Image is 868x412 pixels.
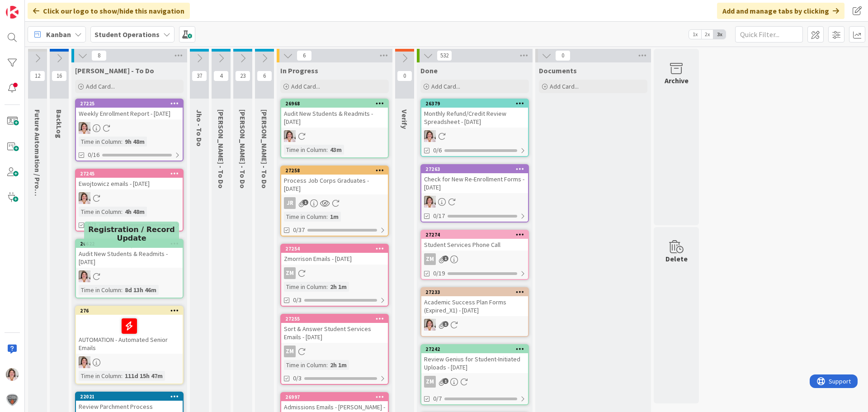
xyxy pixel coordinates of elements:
div: 26968Audit New Students & Readmits - [DATE] [281,99,388,128]
span: 0/3 [293,374,302,383]
div: Add and manage tabs by clicking [717,3,844,19]
div: Check for New Re-Enrollment Forms - [DATE] [421,173,528,193]
div: JR [284,197,296,209]
div: 111d 15h 47m [123,371,165,381]
div: 26968 [281,99,388,108]
div: ZM [424,376,436,388]
a: 26968Audit New Students & Readmits - [DATE]EWTime in Column:43m [280,99,389,158]
div: 27254 [281,245,388,253]
span: 0/17 [433,211,445,221]
img: EW [284,130,296,142]
div: AUTOMATION - Automated Senior Emails [76,315,183,354]
a: 27274Student Services Phone CallZM0/19 [420,230,529,280]
div: 27245 [76,170,183,178]
div: 276 [76,307,183,315]
div: 26997 [285,394,388,400]
span: 1 [443,256,448,261]
a: 27263Check for New Re-Enrollment Forms - [DATE]EW0/17 [420,164,529,223]
span: : [121,285,123,295]
span: : [121,371,123,381]
div: Audit New Students & Readmits - [DATE] [76,248,183,268]
a: 27242Review Genius for Student-Initiated Uploads - [DATE]ZM0/7 [420,344,529,405]
div: EW [76,356,183,368]
div: Time in Column [79,371,121,381]
div: Ewojtowicz emails - [DATE] [76,178,183,189]
div: 276AUTOMATION - Automated Senior Emails [76,307,183,354]
div: 8d 13h 46m [123,285,159,295]
span: 0 [397,71,412,81]
a: 27233Academic Success Plan Forms (Expired_X1) - [DATE]EW [420,287,529,337]
div: Academic Success Plan Forms (Expired_X1) - [DATE] [421,296,528,316]
div: Sort & Answer Student Services Emails - [DATE] [281,323,388,343]
div: Process Job Corps Graduates - [DATE] [281,175,388,194]
div: JR [281,197,388,209]
div: 27254Zmorrison Emails - [DATE] [281,245,388,265]
span: Future Automation / Process Building [33,109,42,232]
div: 9h 48m [123,137,147,147]
span: Documents [539,66,577,75]
div: ZM [421,376,528,388]
img: EW [79,122,90,134]
div: 27242 [421,345,528,353]
div: 27258 [281,166,388,175]
span: : [121,137,123,147]
div: Weekly Enrollment Report - [DATE] [76,108,183,119]
span: 23 [235,71,250,81]
div: 26622 [80,241,183,247]
span: 0/37 [293,225,305,235]
span: Add Card... [431,82,460,90]
span: : [326,145,328,155]
div: 4h 48m [123,207,147,217]
img: EW [424,319,436,331]
input: Quick Filter... [735,26,803,43]
span: BackLog [55,109,64,138]
div: EW [76,122,183,134]
div: 2h 1m [328,360,349,370]
div: 27225 [76,99,183,108]
img: Visit kanbanzone.com [6,6,19,19]
div: Time in Column [284,145,326,155]
span: 0/16 [88,150,99,160]
div: 27263Check for New Re-Enrollment Forms - [DATE] [421,165,528,193]
div: 2h 1m [328,282,349,292]
div: Time in Column [79,207,121,217]
div: Student Services Phone Call [421,239,528,251]
div: Time in Column [284,212,326,222]
div: EW [421,319,528,331]
span: 6 [257,71,272,81]
img: EW [79,270,90,282]
span: 0/3 [293,295,302,305]
div: 27263 [425,166,528,172]
img: EW [424,130,436,142]
span: 1 [302,199,308,205]
div: Audit New Students & Readmits - [DATE] [281,108,388,128]
div: 22021 [80,393,183,400]
div: 27258Process Job Corps Graduates - [DATE] [281,166,388,194]
div: EW [281,130,388,142]
img: EW [6,368,19,381]
span: 0/6 [433,146,442,155]
div: 26622 [76,240,183,248]
div: 27255Sort & Answer Student Services Emails - [DATE] [281,315,388,343]
img: EW [79,192,90,204]
div: Time in Column [284,360,326,370]
a: 26622Audit New Students & Readmits - [DATE]EWTime in Column:8d 13h 46m [75,239,184,298]
span: 1x [689,30,701,39]
span: 16 [52,71,67,81]
div: 43m [328,145,344,155]
span: 8 [91,50,107,61]
div: 27225Weekly Enrollment Report - [DATE] [76,99,183,119]
span: Emilie - To Do [75,66,154,75]
span: 532 [437,50,452,61]
span: Amanda - To Do [260,109,269,189]
span: 2x [701,30,713,39]
div: 27233 [425,289,528,295]
span: : [326,282,328,292]
div: 27233Academic Success Plan Forms (Expired_X1) - [DATE] [421,288,528,316]
span: 4 [213,71,229,81]
div: 26379 [421,99,528,108]
span: : [326,360,328,370]
div: 27242 [425,346,528,352]
div: Time in Column [79,285,121,295]
div: ZM [421,253,528,265]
